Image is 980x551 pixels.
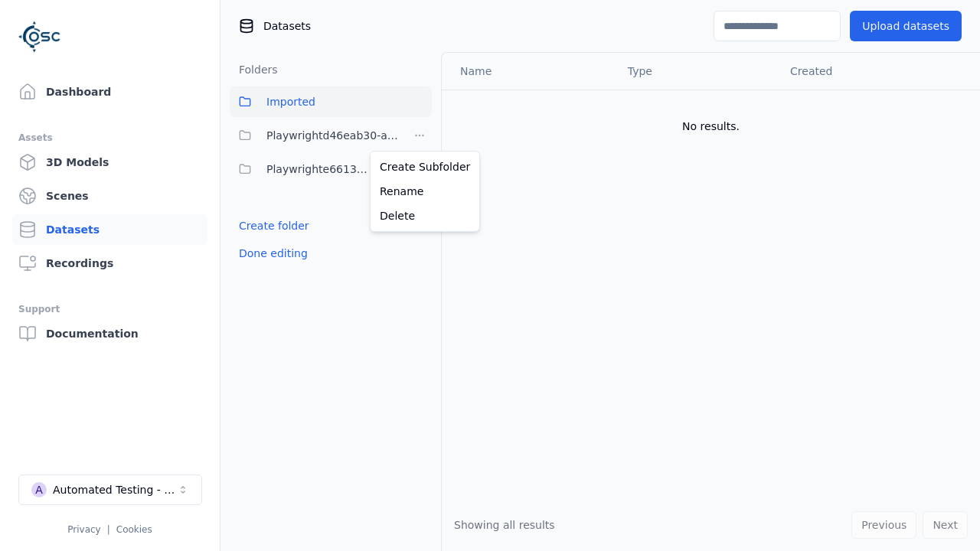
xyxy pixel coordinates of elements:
a: Create Subfolder [374,155,476,179]
a: Rename [374,179,476,204]
a: Delete [374,204,476,228]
